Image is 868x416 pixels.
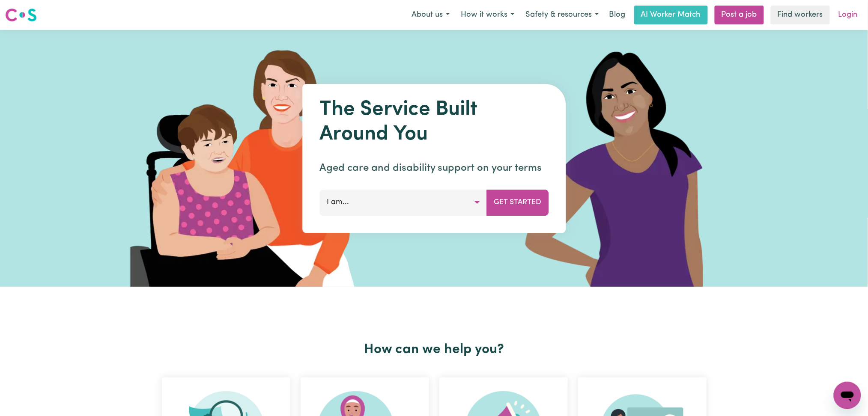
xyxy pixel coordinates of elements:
button: I am... [319,190,487,215]
button: Safety & resources [520,6,604,24]
a: Login [833,6,863,24]
h2: How can we help you? [157,342,712,358]
a: Find workers [771,6,830,24]
p: Aged care and disability support on your terms [319,160,549,176]
button: How it works [455,6,520,24]
a: AI Worker Match [634,6,708,24]
iframe: Button to launch messaging window [834,382,861,409]
a: Post a job [715,6,764,24]
h1: The Service Built Around You [319,98,549,147]
button: About us [406,6,455,24]
img: Careseekers logo [5,7,37,23]
button: Get Started [486,190,549,215]
a: Careseekers logo [5,5,37,25]
a: Blog [604,6,631,24]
